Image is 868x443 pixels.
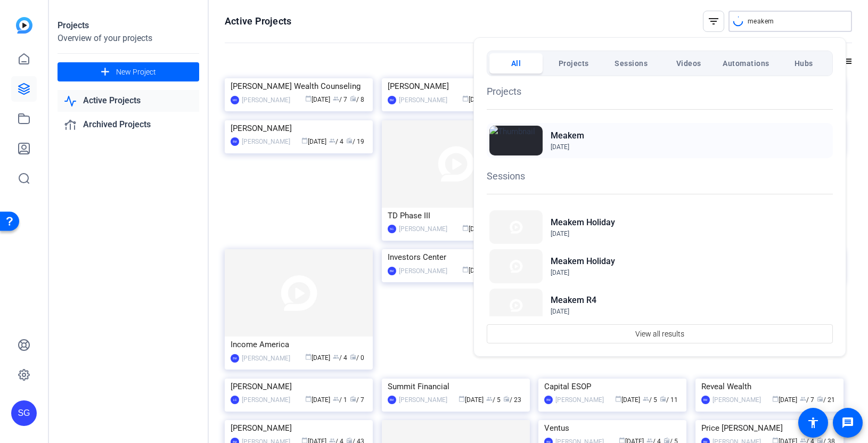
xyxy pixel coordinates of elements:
[551,216,615,229] h2: Meakem Holiday
[487,324,833,343] button: View all results
[487,169,833,183] h1: Sessions
[551,129,584,142] h2: Meakem
[795,54,813,73] span: Hubs
[723,54,769,73] span: Automations
[635,324,684,344] span: View all results
[489,210,543,244] img: Thumbnail
[487,84,833,99] h1: Projects
[551,143,569,151] span: [DATE]
[511,54,521,73] span: All
[551,269,569,276] span: [DATE]
[559,54,589,73] span: Projects
[615,54,648,73] span: Sessions
[489,249,543,283] img: Thumbnail
[551,294,596,307] h2: Meakem R4
[489,126,543,155] img: Thumbnail
[551,308,569,315] span: [DATE]
[676,54,701,73] span: Videos
[489,289,543,322] img: Thumbnail
[551,230,569,237] span: [DATE]
[551,255,615,268] h2: Meakem Holiday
